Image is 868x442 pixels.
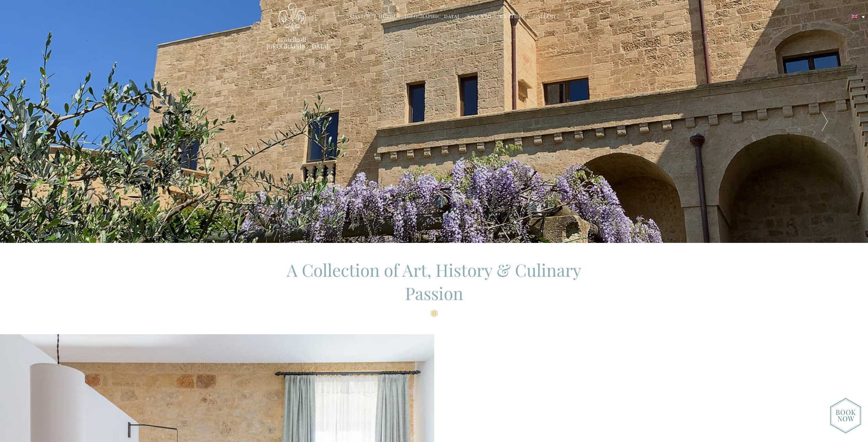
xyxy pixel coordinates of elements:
img: English [852,14,858,18]
a: Hotel [379,13,397,21]
span: A Collection of Art, History & Culinary Passion [287,258,581,304]
a: [GEOGRAPHIC_DATA] [405,13,459,21]
a: Castello di [GEOGRAPHIC_DATA] [267,36,318,50]
a: Gallery [533,13,556,21]
a: Salento [467,13,491,21]
a: Castle [350,13,371,21]
img: Castello di Ugento [278,3,306,32]
img: new-booknow.png [830,398,861,433]
a: Weather [500,13,525,21]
